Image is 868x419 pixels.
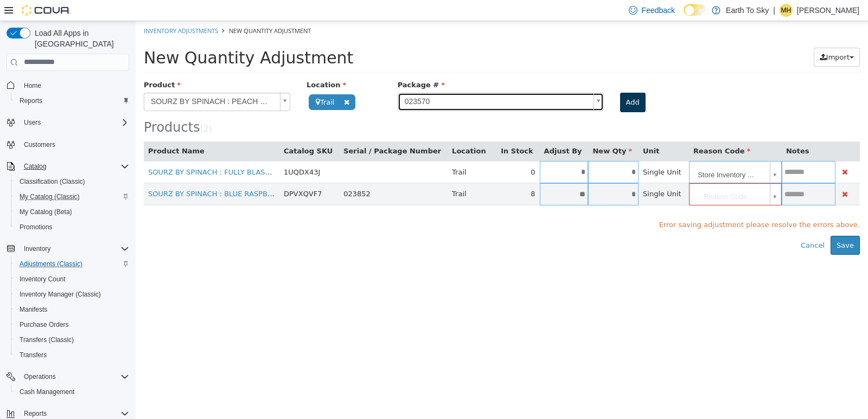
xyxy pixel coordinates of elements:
span: Inventory Manager (Classic) [15,288,129,301]
td: 1UQDX43J [144,140,203,162]
span: Single Unit [507,147,546,155]
a: 023570 [262,72,468,90]
a: Inventory Adjustments [8,5,82,14]
a: My Catalog (Classic) [15,190,84,203]
a: Adjustments (Classic) [15,257,87,270]
span: Inventory [20,242,129,255]
div: Michelle Hinton [780,4,793,17]
span: Catalog [24,162,46,171]
button: Notes [650,125,675,136]
span: MH [781,4,792,17]
span: 023570 [263,72,454,89]
a: Manifests [15,303,52,316]
button: Reports [11,93,133,108]
button: Users [2,115,133,130]
a: Cash Management [15,385,79,398]
span: Customers [20,138,129,151]
span: Transfers (Classic) [20,336,74,344]
button: Serial / Package Number [208,125,308,136]
input: Dark Mode [684,4,706,16]
span: Inventory [24,244,50,253]
button: Operations [2,369,133,384]
a: Reason Code... [556,163,643,183]
p: Earth To Sky [726,4,769,17]
span: Cash Management [15,385,129,398]
button: Purchase Orders [11,317,133,332]
button: Inventory Count [11,272,133,287]
span: Transfers [20,351,47,359]
a: Transfers [15,349,51,362]
span: Purchase Orders [15,318,129,331]
button: Transfers (Classic) [11,332,133,347]
a: SOURZ BY SPINACH : BLUE RASPBERRY WATERMELON INDICA SOURZ (INDICA) - 5 x 5g [12,169,317,177]
button: My Catalog (Classic) [11,189,133,204]
span: Inventory Count [15,273,129,286]
span: Package # [262,60,309,68]
button: Operations [20,370,60,383]
p: | [773,4,775,17]
span: Transfers [15,349,129,362]
span: Error saving adjustment please resolve the errors above. [8,198,724,209]
button: Manifests [11,302,133,317]
span: Trail [173,73,220,89]
button: Catalog [2,159,133,174]
button: Classification (Classic) [11,174,133,189]
button: Delete Product [704,167,714,179]
span: My Catalog (Classic) [20,192,80,201]
span: Operations [20,370,129,383]
span: Classification (Classic) [20,177,85,186]
span: My Catalog (Beta) [15,205,129,218]
span: Load All Apps in [GEOGRAPHIC_DATA] [30,28,129,49]
span: Users [24,118,41,127]
span: Location [171,60,210,68]
img: Cova [22,5,71,16]
a: My Catalog (Beta) [15,205,76,218]
button: Catalog [20,160,50,173]
span: Reason Code [558,126,615,134]
a: Home [20,79,46,92]
span: Reason Code... [556,163,629,184]
span: Operations [24,372,56,381]
span: Home [20,79,129,92]
button: Save [695,215,724,234]
small: ( ) [65,103,76,113]
span: My Catalog (Beta) [20,208,72,216]
button: Transfers [11,347,133,363]
button: Delete Product [704,145,714,157]
a: SOURZ BY SPINACH : FULLY BLASTED PEACH ORANGE 1:1 THC|CBD [12,147,250,155]
p: [PERSON_NAME] [797,4,859,17]
span: Promotions [20,223,53,231]
span: Product [8,60,45,68]
span: Transfers (Classic) [15,333,129,346]
button: Adjustments (Classic) [11,256,133,272]
span: My Catalog (Classic) [15,190,129,203]
button: Adjust By [409,125,449,136]
span: Promotions [15,221,129,234]
span: Reports [20,96,42,105]
span: Adjustments (Classic) [15,257,129,270]
span: Reports [15,94,129,107]
span: Customers [24,140,55,149]
span: Inventory Count [20,275,66,283]
span: SOURZ BY SPINACH : PEACH ORANGE 1:1 SOURZ GUMMIES (HYBRID) - 5 x 5g [9,72,140,89]
a: Promotions [15,221,57,234]
span: Purchase Orders [20,320,69,329]
button: Add [484,72,510,91]
button: My Catalog (Beta) [11,204,133,220]
span: New Quantity Adjustment [8,27,218,46]
span: Users [20,116,129,129]
span: Manifests [15,303,129,316]
button: Promotions [11,220,133,235]
button: Customers [2,137,133,152]
button: Import [678,27,724,46]
a: Purchase Orders [15,318,73,331]
span: Cash Management [20,388,74,396]
span: Trail [316,147,331,155]
span: New Qty [457,126,496,134]
a: Inventory Manager (Classic) [15,288,105,301]
span: Products [8,99,65,114]
button: Catalog SKU [148,125,199,136]
a: Customers [20,138,60,151]
span: Home [24,81,41,90]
